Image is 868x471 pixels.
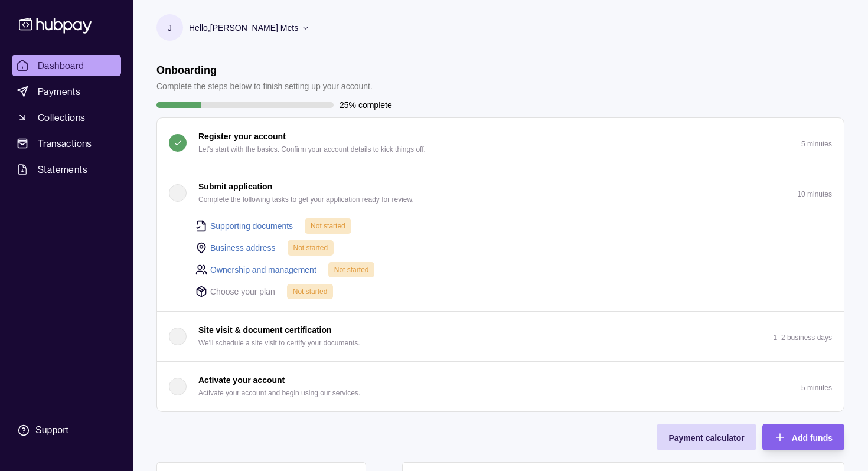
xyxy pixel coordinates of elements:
p: 25% complete [340,99,392,112]
span: Not started [293,244,328,252]
a: Collections [12,107,121,128]
button: Site visit & document certification We'll schedule a site visit to certify your documents.1–2 bus... [157,312,844,361]
a: Supporting documents [210,220,293,233]
span: Dashboard [38,58,84,73]
p: J [168,21,172,34]
p: 10 minutes [797,190,832,198]
a: Business address [210,241,276,254]
h1: Onboarding [156,64,373,77]
a: Dashboard [12,55,121,76]
div: Support [35,424,68,437]
p: Choose your plan [210,285,275,298]
span: Payment calculator [668,433,744,443]
a: Support [12,418,121,443]
p: Complete the following tasks to get your application ready for review. [198,193,414,206]
p: Hello, [PERSON_NAME] Mets [189,21,298,34]
p: Activate your account and begin using our services. [198,387,360,400]
span: Statements [38,162,87,176]
p: Activate your account [198,374,285,387]
p: 5 minutes [801,384,832,392]
p: Submit application [198,180,272,193]
p: 5 minutes [801,140,832,148]
p: Let's start with the basics. Confirm your account details to kick things off. [198,143,426,156]
p: Complete the steps below to finish setting up your account. [156,80,373,93]
button: Activate your account Activate your account and begin using our services.5 minutes [157,362,844,411]
a: Transactions [12,133,121,154]
p: 1–2 business days [774,333,832,342]
span: Transactions [38,136,92,151]
a: Ownership and management [210,263,316,276]
button: Register your account Let's start with the basics. Confirm your account details to kick things of... [157,118,844,168]
button: Submit application Complete the following tasks to get your application ready for review.10 minutes [157,168,844,218]
p: We'll schedule a site visit to certify your documents. [198,336,360,349]
span: Not started [334,266,369,274]
span: Payments [38,84,80,99]
span: Not started [311,222,345,230]
p: Register your account [198,130,286,143]
a: Payments [12,81,121,102]
span: Not started [293,287,328,296]
p: Site visit & document certification [198,323,332,336]
button: Payment calculator [657,424,756,450]
a: Statements [12,159,121,180]
button: Add funds [762,424,844,450]
div: Submit application Complete the following tasks to get your application ready for review.10 minutes [157,218,844,311]
span: Collections [38,110,85,125]
span: Add funds [792,433,833,443]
